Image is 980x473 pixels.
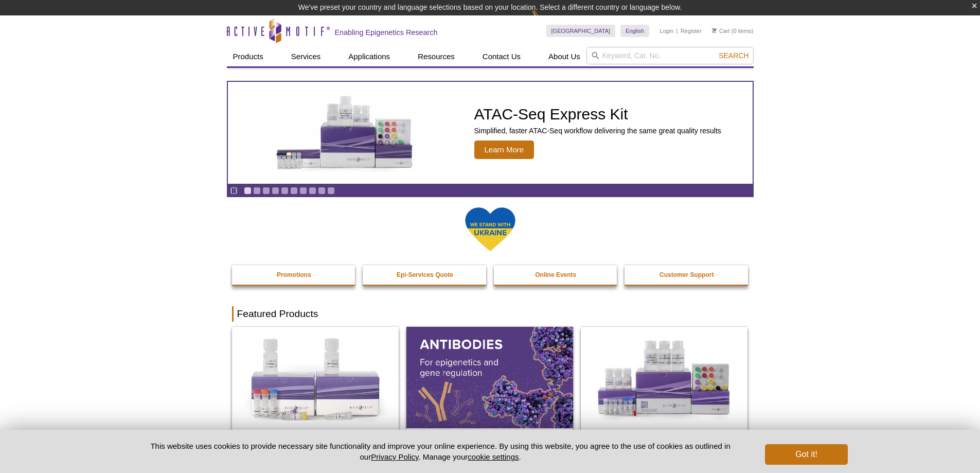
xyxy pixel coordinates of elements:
[542,47,586,66] a: About Us
[227,47,270,66] a: Products
[660,27,673,34] a: Login
[299,187,307,195] a: Go to slide 7
[133,441,749,462] p: This website uses cookies to provide necessary site functionality and improve your online experie...
[716,51,752,60] button: Search
[719,51,749,60] span: Search
[535,271,576,278] strong: Online Events
[531,8,559,32] img: Change Here
[476,47,527,66] a: Contact Us
[468,452,519,461] button: cookie settings
[406,327,573,428] img: All Antibodies
[620,25,649,37] a: English
[244,187,252,195] a: Go to slide 1
[465,206,516,252] img: We Stand With Ukraine
[712,25,754,37] li: (0 items)
[474,141,534,159] span: Learn More
[586,47,754,64] input: Keyword, Cat. No.
[660,271,714,278] strong: Customer Support
[712,28,717,33] img: Your Cart
[546,25,616,37] a: [GEOGRAPHIC_DATA]
[335,28,438,37] h2: Enabling Epigenetics Research
[228,82,753,184] article: ATAC-Seq Express Kit
[285,47,327,66] a: Services
[262,187,270,195] a: Go to slide 3
[494,265,618,285] a: Online Events
[412,47,461,66] a: Resources
[474,126,721,135] p: Simplified, faster ATAC-Seq workflow delivering the same great quality results
[397,271,453,278] strong: Epi-Services Quote
[232,306,749,322] h2: Featured Products
[281,187,289,195] a: Go to slide 5
[228,82,753,184] a: ATAC-Seq Express Kit ATAC-Seq Express Kit Simplified, faster ATAC-Seq workflow delivering the sam...
[581,327,747,428] img: CUT&Tag-IT® Express Assay Kit
[309,187,316,195] a: Go to slide 8
[230,187,238,195] a: Toggle autoplay
[676,25,678,37] li: |
[712,27,730,34] a: Cart
[272,187,279,195] a: Go to slide 4
[327,187,335,195] a: Go to slide 10
[474,107,721,122] h2: ATAC-Seq Express Kit
[261,94,431,172] img: ATAC-Seq Express Kit
[342,47,396,66] a: Applications
[363,265,487,285] a: Epi-Services Quote
[765,444,847,465] button: Got it!
[625,265,749,285] a: Customer Support
[371,452,418,461] a: Privacy Policy
[318,187,326,195] a: Go to slide 9
[232,327,399,428] img: DNA Library Prep Kit for Illumina
[290,187,298,195] a: Go to slide 6
[232,265,357,285] a: Promotions
[681,27,702,34] a: Register
[277,271,311,278] strong: Promotions
[253,187,261,195] a: Go to slide 2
